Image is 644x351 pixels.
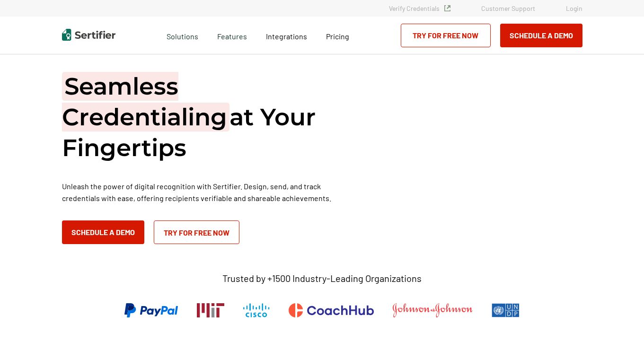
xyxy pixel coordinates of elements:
[154,220,239,244] a: Try for Free Now
[167,29,198,41] span: Solutions
[266,29,307,41] a: Integrations
[197,303,224,317] img: Massachusetts Institute of Technology
[389,4,450,12] a: Verify Credentials
[393,303,472,317] img: Johnson & Johnson
[326,32,349,41] span: Pricing
[326,29,349,41] a: Pricing
[62,72,229,132] span: Seamless Credentialing
[62,180,346,204] p: Unleash the power of digital recognition with Sertifier. Design, send, and track credentials with...
[124,303,178,317] img: PayPal
[289,303,374,317] img: CoachHub
[217,29,247,41] span: Features
[492,303,520,317] img: UNDP
[266,32,307,41] span: Integrations
[444,5,450,11] img: Verified
[481,4,535,12] a: Customer Support
[243,303,270,317] img: Cisco
[566,4,582,12] a: Login
[222,272,422,284] p: Trusted by +1500 Industry-Leading Organizations
[401,24,491,47] a: Try for Free Now
[62,29,115,41] img: Sertifier | Digital Credentialing Platform
[62,71,346,163] h1: at Your Fingertips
